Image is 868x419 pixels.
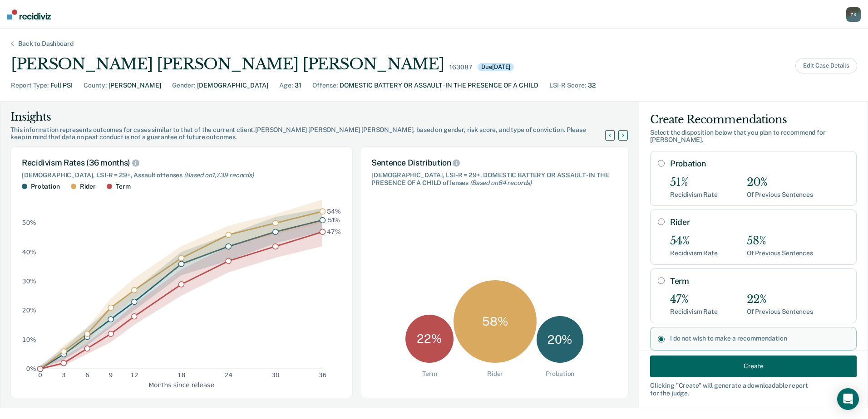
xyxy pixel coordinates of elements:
[38,371,42,379] text: 0
[328,216,340,224] text: 51%
[178,371,186,379] text: 18
[108,81,161,90] div: [PERSON_NAME]
[38,371,326,379] g: x-axis tick label
[327,228,341,235] text: 47%
[116,183,130,190] div: Term
[588,81,596,90] div: 32
[470,179,532,186] span: (Based on 64 records )
[197,81,268,90] div: [DEMOGRAPHIC_DATA]
[670,234,718,248] div: 54%
[670,276,849,286] label: Term
[279,81,293,90] div: Age :
[26,365,36,372] text: 0%
[837,388,859,410] div: Open Intercom Messenger
[449,63,472,71] div: 163087
[10,126,616,141] div: This information represents outcomes for cases similar to that of the current client, [PERSON_NAM...
[22,219,36,226] text: 50%
[670,217,849,227] label: Rider
[650,129,857,144] div: Select the disposition below that you plan to recommend for [PERSON_NAME] .
[670,293,718,306] div: 47%
[22,278,36,285] text: 30%
[22,336,36,343] text: 10%
[84,81,107,90] div: County :
[670,308,718,316] div: Recidivism Rate
[22,307,36,314] text: 20%
[11,55,444,73] div: [PERSON_NAME] [PERSON_NAME] [PERSON_NAME]
[22,219,36,372] g: y-axis tick label
[109,371,113,379] text: 9
[22,158,341,168] div: Recidivism Rates (36 months)
[312,81,338,90] div: Offense :
[747,234,813,248] div: 58%
[50,81,73,90] div: Full PSI
[670,335,849,342] label: I do not wish to make a recommendation
[327,207,341,235] g: text
[478,63,514,71] div: Due [DATE]
[650,112,857,127] div: Create Recommendations
[670,159,849,169] label: Probation
[846,7,861,22] div: Z K
[487,370,503,378] div: Rider
[184,171,254,179] span: (Based on 1,739 records )
[7,40,84,48] div: Back to Dashboard
[422,370,437,378] div: Term
[454,280,537,363] div: 58 %
[22,171,341,179] div: [DEMOGRAPHIC_DATA], LSI-R = 29+, Assault offenses
[747,249,813,257] div: Of Previous Sentences
[650,381,857,397] div: Clicking " Create " will generate a downloadable report for the judge.
[327,207,341,214] text: 54%
[319,371,327,379] text: 36
[271,371,280,379] text: 30
[371,158,617,168] div: Sentence Distribution
[40,200,322,369] g: area
[10,110,616,124] div: Insights
[670,176,718,189] div: 51%
[62,371,66,379] text: 3
[747,191,813,199] div: Of Previous Sentences
[31,183,60,190] div: Probation
[22,248,36,255] text: 40%
[340,81,538,90] div: DOMESTIC BATTERY OR ASSAULT -IN THE PRESENCE OF A CHILD
[405,315,454,363] div: 22 %
[846,7,861,22] button: ZK
[537,316,583,363] div: 20 %
[148,381,214,388] text: Months since release
[148,381,214,388] g: x-axis label
[224,371,232,379] text: 24
[546,370,575,378] div: Probation
[747,308,813,316] div: Of Previous Sentences
[549,81,586,90] div: LSI-R Score :
[747,293,813,306] div: 22%
[172,81,195,90] div: Gender :
[7,10,51,19] img: Recidiviz
[795,58,857,73] button: Edit Case Details
[295,81,301,90] div: 31
[130,371,138,379] text: 12
[371,171,617,187] div: [DEMOGRAPHIC_DATA], LSI-R = 29+, DOMESTIC BATTERY OR ASSAULT -IN THE PRESENCE OF A CHILD offenses
[747,176,813,189] div: 20%
[670,249,718,257] div: Recidivism Rate
[11,81,49,90] div: Report Type :
[670,191,718,199] div: Recidivism Rate
[650,355,857,377] button: Create
[85,371,89,379] text: 6
[80,183,96,190] div: Rider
